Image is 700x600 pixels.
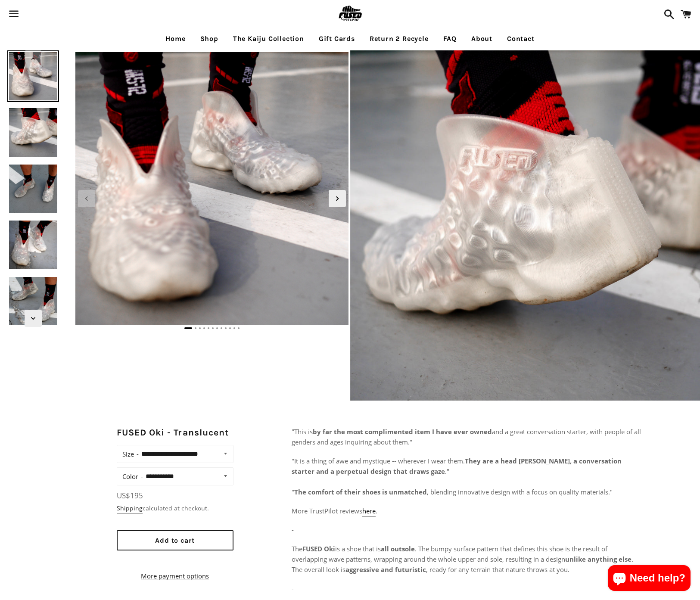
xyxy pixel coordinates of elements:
[329,190,346,207] div: Next slide
[345,565,426,574] strong: aggressive and futuristic
[122,448,139,460] label: Size
[292,457,465,465] span: "It is a thing of awe and mystique -- wherever I wear them.
[225,327,227,329] span: Go to slide 9
[302,544,335,553] strong: FUSED Oki
[199,327,201,329] span: Go to slide 3
[122,470,143,482] label: Color
[208,327,209,329] span: Go to slide 5
[155,536,195,544] span: Add to cart
[7,219,59,270] img: [3D printed Shoes] - lightweight custom 3dprinted shoes sneakers sandals fused footwear
[465,28,499,50] a: About
[233,327,235,329] span: Go to slide 11
[212,327,214,329] span: Go to slide 6
[565,555,632,563] strong: unlike anything else
[216,327,218,329] span: Go to slide 7
[362,507,376,516] a: here
[313,427,492,436] b: by far the most complimented item I have ever owned
[78,190,95,207] div: Previous slide
[363,28,435,50] a: Return 2 Recycle
[7,163,59,215] img: [3D printed Shoes] - lightweight custom 3dprinted shoes sneakers sandals fused footwear
[7,50,59,102] img: [3D printed Shoes] - lightweight custom 3dprinted shoes sneakers sandals fused footwear
[292,457,622,476] b: They are a head [PERSON_NAME], a conversation starter and a perpetual design that draws gaze
[229,327,231,329] span: Go to slide 10
[117,504,233,513] div: calculated at checkout.
[117,571,233,581] a: More payment options
[194,28,225,50] a: Shop
[117,491,143,501] span: US$195
[238,327,240,329] span: Go to slide 12
[294,488,427,496] b: The comfort of their shoes is unmatched
[203,327,205,329] span: Go to slide 4
[292,525,294,534] span: -
[227,28,311,50] a: The Kaiju Collection
[117,504,143,513] a: Shipping
[221,327,222,329] span: Go to slide 8
[501,28,541,50] a: Contact
[292,507,362,515] span: More TrustPilot reviews
[292,427,641,446] span: and a great conversation starter, with people of all genders and ages inquiring about them."
[195,327,196,329] span: Go to slide 2
[7,275,59,327] img: [3D printed Shoes] - lightweight custom 3dprinted shoes sneakers sandals fused footwear
[381,544,415,553] strong: all outsole
[292,427,313,436] span: "This is
[292,544,633,574] span: The is a shoe that is . The bumpy surface pattern that defines this shoe is the result of overlap...
[605,565,693,593] inbox-online-store-chat: Shopify online store chat
[184,327,192,329] span: Go to slide 1
[362,507,376,515] span: here
[445,467,449,476] span: ."
[117,530,233,550] button: Add to cart
[437,28,463,50] a: FAQ
[159,28,192,50] a: Home
[427,488,613,496] span: , blending innovative design with a focus on quality materials."
[292,583,642,594] p: -
[376,507,377,515] span: .
[292,488,294,496] span: "
[117,426,233,439] h2: FUSED Oki - Translucent
[312,28,361,50] a: Gift Cards
[7,106,59,158] img: [3D printed Shoes] - lightweight custom 3dprinted shoes sneakers sandals fused footwear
